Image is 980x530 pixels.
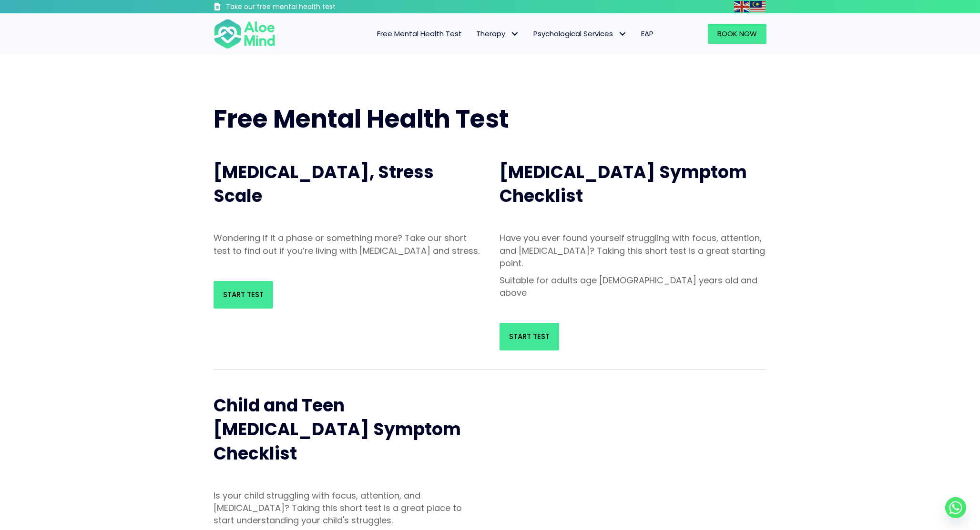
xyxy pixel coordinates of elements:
[500,323,559,350] a: Start Test
[750,1,766,12] a: Malay
[750,1,766,12] img: ms
[288,24,661,44] nav: Menu
[615,27,629,41] span: Psychological Services: submenu
[634,24,661,44] a: EAP
[377,29,462,39] span: Free Mental Health Test
[526,24,634,44] a: Psychological ServicesPsychological Services: submenu
[641,29,653,39] span: EAP
[226,2,387,12] h3: Take our free mental health test
[214,2,387,13] a: Take our free mental health test
[708,24,766,44] a: Book Now
[370,24,469,44] a: Free Mental Health Test
[500,274,766,299] p: Suitable for adults age [DEMOGRAPHIC_DATA] years old and above
[476,29,519,39] span: Therapy
[214,18,276,50] img: Aloe mind Logo
[214,281,273,309] a: Start Test
[508,27,521,41] span: Therapy: submenu
[500,160,747,208] span: [MEDICAL_DATA] Symptom Checklist
[214,232,480,257] p: Wondering if it a phase or something more? Take our short test to find out if you’re living with ...
[214,393,461,466] span: Child and Teen [MEDICAL_DATA] Symptom Checklist
[734,1,749,12] img: en
[509,331,550,341] span: Start Test
[223,290,264,300] span: Start Test
[214,160,434,208] span: [MEDICAL_DATA], Stress Scale
[717,29,757,39] span: Book Now
[500,232,766,269] p: Have you ever found yourself struggling with focus, attention, and [MEDICAL_DATA]? Taking this sh...
[214,490,480,527] p: Is your child struggling with focus, attention, and [MEDICAL_DATA]? Taking this short test is a g...
[945,497,966,518] a: Whatsapp
[214,101,509,136] span: Free Mental Health Test
[533,29,627,39] span: Psychological Services
[734,1,750,12] a: English
[469,24,526,44] a: TherapyTherapy: submenu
